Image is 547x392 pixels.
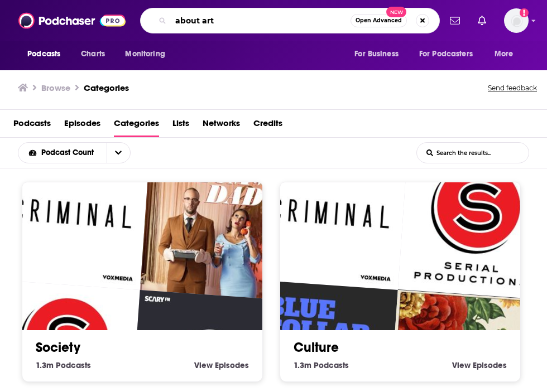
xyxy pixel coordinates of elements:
[254,137,407,290] img: Criminal
[294,339,339,356] a: Culture
[504,8,529,33] span: Logged in as KatieC
[194,360,213,370] span: View
[140,8,440,33] div: Search podcasts, credits, & more...
[84,83,129,93] a: Categories
[504,8,529,33] button: Show profile menu
[36,360,91,370] a: 1.3m Society Podcasts
[125,46,165,62] span: Monitoring
[520,8,529,17] svg: Add a profile image
[81,46,105,62] span: Charts
[36,360,54,370] span: 1.3m
[495,46,514,62] span: More
[504,8,529,33] img: User Profile
[171,12,351,30] input: Search podcasts, credits, & more...
[445,11,464,30] a: Show notifications dropdown
[41,83,70,93] h3: Browse
[356,18,402,23] span: Open Advanced
[487,43,527,65] button: open menu
[351,14,407,27] button: Open AdvancedNew
[20,43,75,65] button: open menu
[473,11,491,30] a: Show notifications dropdown
[13,114,51,137] a: Podcasts
[172,114,189,137] a: Lists
[354,46,399,62] span: For Business
[74,43,112,65] a: Charts
[140,147,294,300] img: Your Mom & Dad
[473,360,507,370] span: Episodes
[203,114,240,137] a: Networks
[452,360,507,370] a: View Culture Episodes
[412,43,489,65] button: open menu
[27,46,60,62] span: Podcasts
[253,114,282,137] a: Credits
[452,360,471,370] span: View
[215,360,249,370] span: Episodes
[294,360,349,370] a: 1.3m Culture Podcasts
[114,114,159,137] a: Categories
[56,360,91,370] span: Podcasts
[419,46,473,62] span: For Podcasters
[386,7,406,17] span: New
[294,360,311,370] span: 1.3m
[107,143,130,163] button: open menu
[314,360,349,370] span: Podcasts
[484,80,540,96] button: Send feedback
[18,149,107,157] button: open menu
[18,142,148,163] h2: Choose List sort
[194,360,249,370] a: View Society Episodes
[36,339,80,356] a: Society
[64,114,100,137] a: Episodes
[18,10,126,31] img: Podchaser - Follow, Share and Rate Podcasts
[347,43,412,65] button: open menu
[41,149,98,157] span: Podcast Count
[117,43,179,65] button: open menu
